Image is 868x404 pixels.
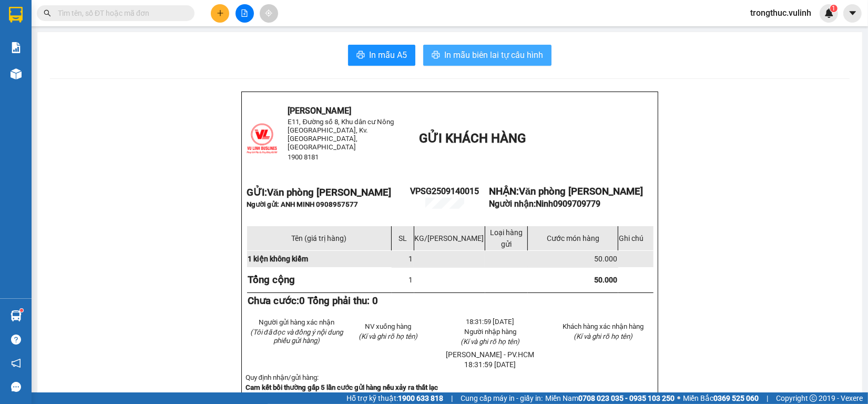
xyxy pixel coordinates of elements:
span: E11, Đường số 8, Khu dân cư Nông [GEOGRAPHIC_DATA], Kv.[GEOGRAPHIC_DATA], [GEOGRAPHIC_DATA] [288,118,394,151]
span: In mẫu A5 [369,48,407,62]
span: Ninh [536,199,600,209]
span: notification [11,358,21,368]
span: In mẫu biên lai tự cấu hình [444,48,543,62]
span: Văn phòng [PERSON_NAME] [267,187,391,198]
strong: Cam kết bồi thường gấp 5 lần cước gửi hàng nếu xảy ra thất lạc [246,383,438,391]
span: Miền Nam [545,392,675,404]
span: NV xuống hàng [365,322,411,330]
span: printer [432,50,440,60]
span: printer [356,50,365,60]
strong: Tổng cộng [248,274,295,286]
span: Quy định nhận/gửi hàng: [246,373,319,381]
span: 0 Tổng phải thu: 0 [299,295,378,307]
button: caret-down [843,4,862,23]
strong: 1900 633 818 [398,394,443,402]
span: 1 [409,276,413,284]
img: logo.jpg [5,5,57,57]
td: Cước món hàng [528,226,618,250]
span: Hỗ trợ kỹ thuật: [346,392,443,404]
li: E11, Đường số 8, Khu dân cư Nông [GEOGRAPHIC_DATA], Kv.[GEOGRAPHIC_DATA], [GEOGRAPHIC_DATA] [5,23,200,76]
span: message [11,382,21,392]
strong: 0369 525 060 [713,394,759,402]
span: | [451,392,453,404]
button: printerIn mẫu biên lai tự cấu hình [423,45,552,66]
strong: Người nhận: [489,199,600,209]
button: plus [211,4,229,23]
span: 1 [409,255,413,263]
span: VPSG2509140015 [410,186,479,196]
sup: 1 [830,5,838,12]
td: Tên (giá trị hàng) [247,226,392,250]
img: warehouse-icon [11,68,22,79]
b: [PERSON_NAME] [60,7,149,20]
span: question-circle [11,335,21,345]
span: Văn phòng [PERSON_NAME] [519,186,643,197]
button: file-add [236,4,254,23]
span: environment [60,25,69,34]
span: 18:31:59 [DATE] [465,360,516,369]
span: Người nhập hàng [464,328,516,336]
span: plus [217,9,224,17]
span: 1 kiện không kiểm [248,255,308,263]
strong: NHẬN: [489,186,643,197]
span: phone [5,78,13,86]
td: Ghi chú [618,226,653,250]
strong: 0708 023 035 - 0935 103 250 [578,394,675,402]
img: logo-vxr [9,7,23,23]
span: Khách hàng xác nhận hàng [563,322,644,330]
span: 50.000 [594,276,617,284]
li: 1900 8181 [5,76,200,89]
span: (Kí và ghi rõ họ tên) [574,332,632,340]
img: logo [247,123,278,154]
span: 1 [832,5,835,12]
strong: Chưa cước: [248,295,378,307]
span: 50.000 [594,255,617,263]
span: file-add [241,9,248,17]
span: aim [265,9,272,17]
td: Loại hàng gửi [485,226,528,250]
span: Cung cấp máy in - giấy in: [461,392,543,404]
input: Tìm tên, số ĐT hoặc mã đơn [58,7,182,19]
img: solution-icon [11,42,22,53]
img: icon-new-feature [824,8,834,18]
strong: GỬI: [247,187,391,198]
span: Người gửi: ANH MINH 0908957577 [247,200,358,208]
td: SL [392,226,414,250]
span: [PERSON_NAME] [288,106,352,116]
span: caret-down [848,8,857,18]
span: 1900 8181 [288,153,319,161]
span: 18:31:59 [DATE] [466,318,515,326]
span: GỬI KHÁCH HÀNG [419,131,526,146]
span: copyright [810,395,817,402]
button: aim [260,4,278,23]
span: (Kí và ghi rõ họ tên) [359,332,417,340]
em: (Tôi đã đọc và đồng ý nội dung phiếu gửi hàng) [250,328,343,345]
button: printerIn mẫu A5 [348,45,415,66]
span: ⚪️ [677,396,680,400]
span: trongthuc.vulinh [742,6,820,19]
span: 0909709779 [553,199,600,209]
sup: 1 [20,309,23,312]
span: Người gửi hàng xác nhận [259,318,334,326]
span: Miền Bắc [683,392,759,404]
img: warehouse-icon [11,310,22,321]
span: [PERSON_NAME] - PV.HCM [446,350,535,359]
span: search [44,9,51,17]
span: | [767,392,768,404]
span: (Kí và ghi rõ họ tên) [461,338,520,346]
td: KG/[PERSON_NAME] [414,226,485,250]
